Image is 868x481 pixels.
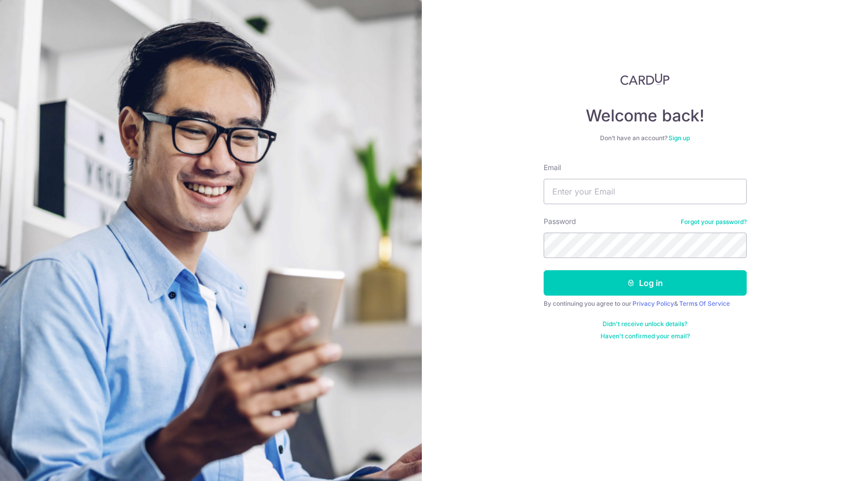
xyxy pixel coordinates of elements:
button: Log in [544,270,747,296]
label: Password [544,216,576,227]
div: Don’t have an account? [544,134,747,142]
div: By continuing you agree to our & [544,300,747,308]
input: Enter your Email [544,179,747,204]
a: Forgot your password? [681,218,747,226]
a: Terms Of Service [679,300,730,307]
img: CardUp Logo [620,73,670,85]
a: Haven't confirmed your email? [600,332,690,340]
a: Didn't receive unlock details? [603,320,687,328]
h4: Welcome back! [544,106,747,126]
a: Privacy Policy [632,300,674,307]
a: Sign up [669,134,690,142]
label: Email [544,163,561,173]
